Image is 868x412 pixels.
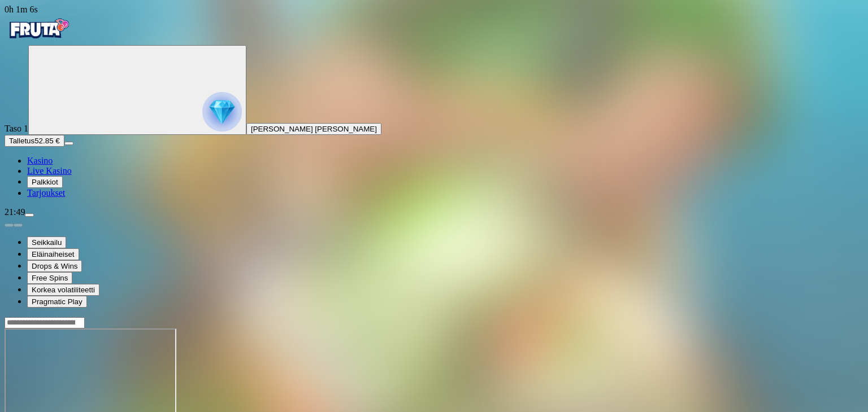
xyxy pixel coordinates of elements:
[32,286,95,294] span: Korkea volatiliteetti
[27,236,66,248] button: Seikkailu
[5,156,863,198] nav: Main menu
[27,284,99,296] button: Korkea volatiliteetti
[5,15,863,198] nav: Primary
[27,176,63,188] button: Palkkiot
[27,296,87,308] button: Pragmatic Play
[5,207,25,217] span: 21:49
[5,317,85,328] input: Search
[28,45,246,135] button: reward progress
[32,250,75,258] span: Eläinaiheiset
[32,297,83,306] span: Pragmatic Play
[27,166,72,176] a: Live Kasino
[5,15,72,43] img: Fruta
[5,5,38,14] span: user session time
[202,92,242,132] img: reward progress
[5,35,72,45] a: Fruta
[5,124,28,133] span: Taso 1
[27,248,79,260] button: Eläinaiheiset
[9,137,34,145] span: Talletus
[32,178,58,186] span: Palkkiot
[27,260,82,272] button: Drops & Wins
[14,223,23,227] button: next slide
[27,188,65,198] a: Tarjoukset
[25,213,34,217] button: menu
[64,142,73,145] button: menu
[32,274,68,282] span: Free Spins
[246,123,381,135] button: [PERSON_NAME] [PERSON_NAME]
[5,223,14,227] button: prev slide
[5,135,64,147] button: Talletusplus icon52.85 €
[27,156,53,165] a: Kasino
[27,272,72,284] button: Free Spins
[34,137,59,145] span: 52.85 €
[32,238,62,247] span: Seikkailu
[32,262,77,270] span: Drops & Wins
[251,125,377,133] span: [PERSON_NAME] [PERSON_NAME]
